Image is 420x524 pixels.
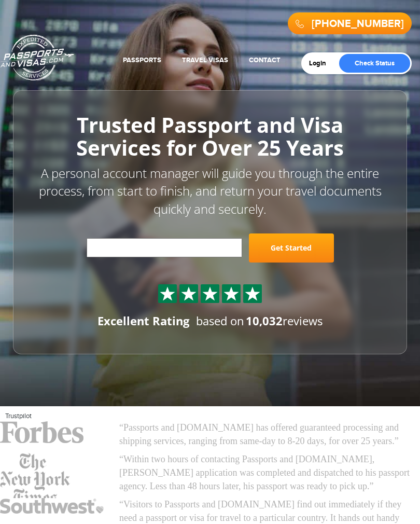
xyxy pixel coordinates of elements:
img: Sprite St [245,286,260,301]
a: Passports [123,56,161,64]
p: A personal account manager will guide you through the entire process, from start to finish, and r... [36,164,384,218]
a: Trustpilot [5,412,32,420]
a: Travel Visas [182,56,228,64]
span: reviews [246,313,323,328]
a: Check Status [339,54,410,73]
span: based on [196,313,244,328]
a: Get Started [249,233,334,263]
p: “Passports and [DOMAIN_NAME] has offered guaranteed processing and shipping services, ranging fro... [119,421,415,448]
a: Login [309,59,333,67]
a: Contact [249,56,281,64]
a: [PHONE_NUMBER] [312,18,404,30]
img: Sprite St [223,286,239,301]
img: Sprite St [181,286,197,301]
div: Excellent Rating [97,313,189,329]
h1: Trusted Passport and Visa Services for Over 25 Years [36,114,384,159]
img: Sprite St [202,286,218,301]
p: “Within two hours of contacting Passports and [DOMAIN_NAME], [PERSON_NAME] application was comple... [119,453,415,493]
strong: 10,032 [246,313,283,328]
img: Sprite St [160,286,175,301]
a: Passports & [DOMAIN_NAME] [1,34,74,81]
